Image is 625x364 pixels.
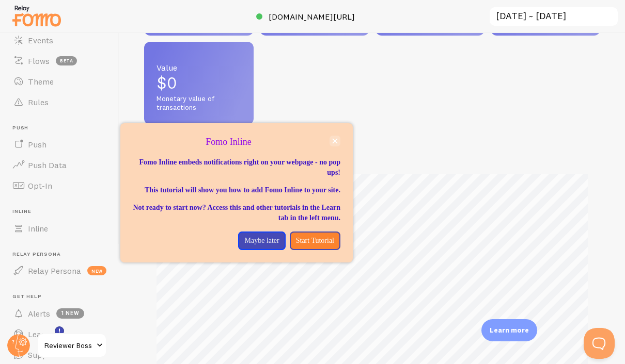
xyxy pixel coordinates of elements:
[6,51,113,71] a: Flows beta
[6,303,113,324] a: Alerts 1 new
[56,308,84,319] span: 1 new
[133,136,340,149] p: Fomo Inline
[6,324,113,344] a: Learn
[490,325,529,335] p: Learn more
[584,328,615,359] iframe: Help Scout Beacon - Open
[6,218,113,239] a: Inline
[44,339,93,352] span: Reviewer Boss
[157,63,241,72] span: Value
[28,308,50,319] span: Alerts
[28,160,67,170] span: Push Data
[6,71,113,92] a: Theme
[157,73,177,93] span: $0
[28,180,52,191] span: Opt-In
[12,251,113,258] span: Relay Persona
[120,123,353,262] div: Fomo Inline
[12,125,113,131] span: Push
[238,231,285,250] button: Maybe later
[6,92,113,112] a: Rules
[56,56,77,65] span: beta
[28,139,46,150] span: Push
[6,175,113,196] a: Opt-In
[28,266,81,276] span: Relay Persona
[290,231,340,250] button: Start Tutorial
[11,3,62,29] img: fomo-relay-logo-orange.svg
[133,185,340,195] p: This tutorial will show you how to add Fomo Inline to your site.
[244,236,279,246] p: Maybe later
[28,35,53,45] span: Events
[28,97,49,107] span: Rules
[6,134,113,155] a: Push
[37,333,107,358] a: Reviewer Boss
[133,203,340,223] p: Not ready to start now? Access this and other tutorials in the Learn tab in the left menu.
[28,329,49,339] span: Learn
[296,236,334,246] p: Start Tutorial
[28,223,48,234] span: Inline
[55,326,64,336] svg: <p>Watch New Feature Tutorials!</p>
[481,319,537,341] div: Learn more
[6,30,113,51] a: Events
[157,94,241,112] span: Monetary value of transactions
[330,136,340,146] button: close,
[6,155,113,175] a: Push Data
[12,208,113,215] span: Inline
[12,293,113,300] span: Get Help
[28,76,54,87] span: Theme
[6,260,113,281] a: Relay Persona new
[133,157,340,178] p: Fomo Inline embeds notifications right on your webpage - no pop ups!
[87,266,106,275] span: new
[28,56,50,66] span: Flows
